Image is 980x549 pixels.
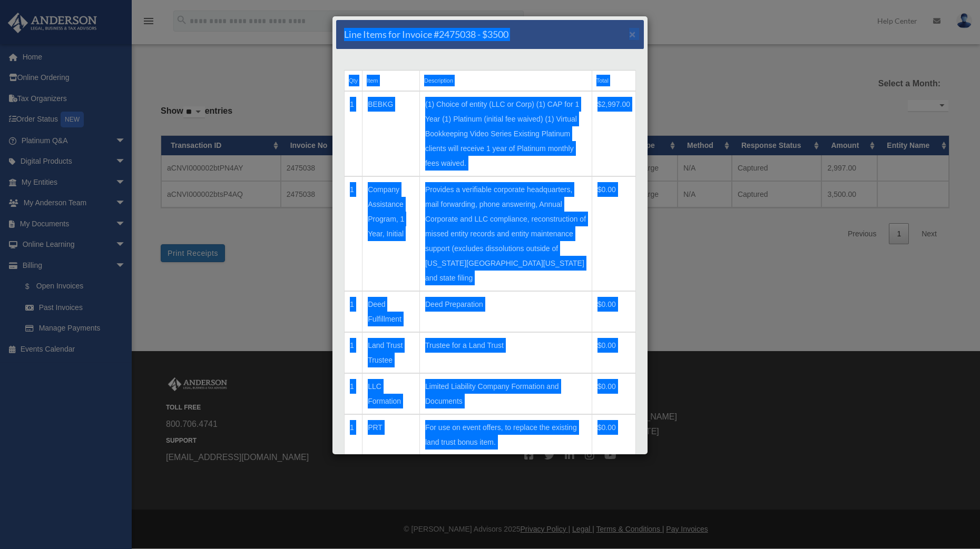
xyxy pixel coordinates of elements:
td: $0.00 [592,332,635,373]
th: Qty [345,71,362,92]
td: $2,997.00 [592,91,635,176]
td: $0.00 [592,176,635,291]
td: 1 [345,176,362,291]
td: $0.00 [592,414,635,455]
td: Deed Preparation [419,291,592,332]
td: LLC Formation [362,373,420,414]
td: $0.00 [592,373,635,414]
button: Close [629,28,636,39]
td: (1) Choice of entity (LLC or Corp) (1) CAP for 1 Year (1) Platinum (initial fee waived) (1) Virtu... [419,91,592,176]
td: Land Trust Trustee [362,332,420,373]
td: BEBKG [362,91,420,176]
th: Description [419,71,592,92]
th: Item [362,71,420,92]
td: 1 [345,414,362,455]
th: Total [592,71,635,92]
td: 1 [345,291,362,332]
td: 1 [345,373,362,414]
span: × [629,28,636,40]
h5: Line Items for Invoice #2475038 - $3500 [344,28,508,41]
td: Deed Fulfillment [362,291,420,332]
td: Limited Liability Company Formation and Documents [419,373,592,414]
td: PRT [362,414,420,455]
td: $0.00 [592,291,635,332]
td: Company Assistance Program, 1 Year, Initial [362,176,420,291]
td: For use on event offers, to replace the existing land trust bonus item. [419,414,592,455]
td: 1 [345,91,362,176]
td: Trustee for a Land Trust [419,332,592,373]
td: Provides a verifiable corporate headquarters, mail forwarding, phone answering, Annual Corporate ... [419,176,592,291]
td: 1 [345,332,362,373]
